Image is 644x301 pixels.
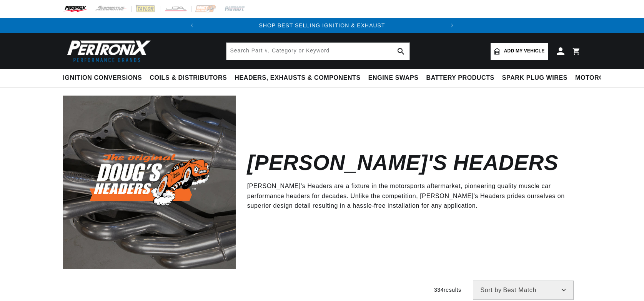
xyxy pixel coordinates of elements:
summary: Battery Products [423,69,498,87]
button: Translation missing: en.sections.announcements.previous_announcement [184,18,200,33]
div: Announcement [200,21,444,30]
summary: Spark Plug Wires [498,69,571,87]
a: Add my vehicle [491,43,548,60]
span: Motorcycle [575,74,621,82]
span: Ignition Conversions [63,74,142,82]
img: Doug's Headers [63,96,236,269]
span: Headers, Exhausts & Components [235,74,360,82]
select: Sort by [473,281,574,300]
img: Pertronix [63,38,151,64]
span: 334 results [434,287,461,293]
span: Engine Swaps [368,74,419,82]
slideshow-component: Translation missing: en.sections.announcements.announcement_bar [44,18,601,33]
span: Sort by [481,287,502,293]
summary: Engine Swaps [364,69,423,87]
span: Coils & Distributors [150,74,227,82]
input: Search Part #, Category or Keyword [226,43,409,60]
button: search button [393,43,409,60]
h2: [PERSON_NAME]'s Headers [247,154,558,172]
summary: Coils & Distributors [146,69,231,87]
summary: Motorcycle [571,69,625,87]
summary: Ignition Conversions [63,69,146,87]
button: Translation missing: en.sections.announcements.next_announcement [444,18,460,33]
span: Spark Plug Wires [502,74,567,82]
a: SHOP BEST SELLING IGNITION & EXHAUST [259,22,385,29]
summary: Headers, Exhausts & Components [231,69,364,87]
span: Battery Products [426,74,494,82]
div: 1 of 2 [200,21,444,30]
span: Add my vehicle [504,47,545,55]
p: [PERSON_NAME]'s Headers are a fixture in the motorsports aftermarket, pioneering quality muscle c... [247,181,570,211]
